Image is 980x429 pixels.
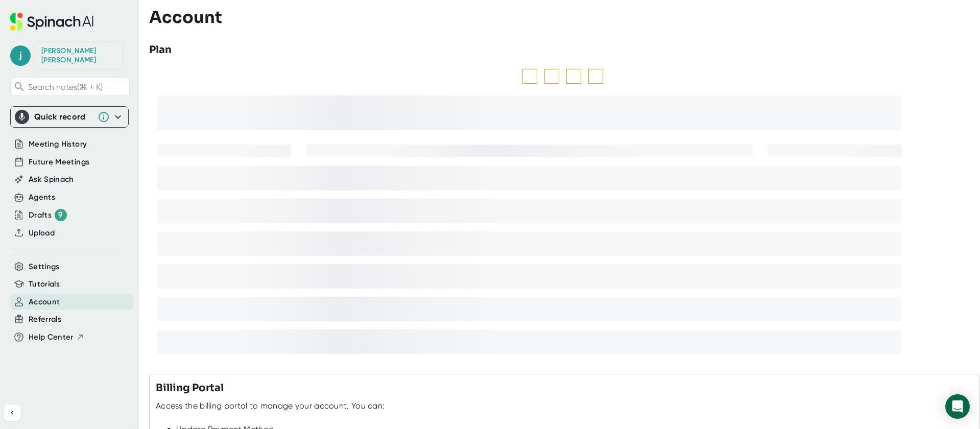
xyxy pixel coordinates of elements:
[29,174,74,185] button: Ask Spinach
[41,46,118,64] div: Jason Reynolds
[29,314,61,325] button: Referrals
[29,278,60,290] button: Tutorials
[29,209,67,221] button: Drafts 9
[29,296,60,308] button: Account
[29,227,55,239] button: Upload
[945,394,970,419] div: Open Intercom Messenger
[10,45,31,66] span: j
[156,401,385,411] div: Access the billing portal to manage your account. You can:
[29,261,60,273] button: Settings
[29,156,89,168] button: Future Meetings
[29,331,74,343] span: Help Center
[29,209,67,221] div: Drafts
[55,209,67,221] div: 9
[149,42,172,58] h3: Plan
[28,82,127,92] span: Search notes (⌘ + K)
[29,331,84,343] button: Help Center
[4,404,20,421] button: Collapse sidebar
[34,112,92,122] div: Quick record
[156,380,224,396] h3: Billing Portal
[29,192,55,203] button: Agents
[29,138,87,150] button: Meeting History
[15,107,124,127] div: Quick record
[149,8,222,27] h3: Account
